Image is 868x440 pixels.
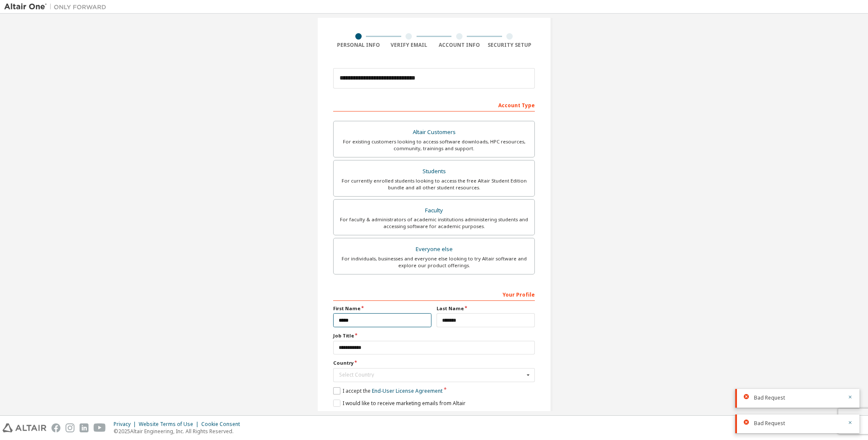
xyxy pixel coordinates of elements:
div: Everyone else [339,243,529,255]
div: Security Setup [485,42,535,49]
div: Altair Customers [339,126,529,138]
label: Last Name [437,305,535,312]
div: Account Info [434,42,485,49]
img: Altair One [4,3,111,11]
div: For currently enrolled students looking to access the free Altair Student Edition bundle and all ... [339,177,529,191]
span: Bad Request [754,420,785,427]
img: linkedin.svg [80,423,89,432]
img: altair_logo.svg [3,423,46,432]
div: Verify Email [384,42,434,49]
img: instagram.svg [66,423,74,432]
img: youtube.svg [94,423,106,432]
div: Students [339,166,529,177]
div: Personal Info [333,42,384,49]
label: Job Title [333,332,535,339]
label: I accept the [333,387,443,394]
div: Cookie Consent [201,421,245,428]
div: Faculty [339,205,529,217]
label: I would like to receive marketing emails from Altair [333,400,465,407]
div: Website Terms of Use [139,421,201,428]
div: For individuals, businesses and everyone else looking to try Altair software and explore our prod... [339,255,529,269]
div: Account Type [333,98,535,111]
div: Your Profile [333,287,535,301]
div: Select Country [339,372,524,377]
span: Bad Request [754,394,785,401]
label: First Name [333,305,431,312]
div: For existing customers looking to access software downloads, HPC resources, community, trainings ... [339,138,529,152]
p: © 2025 Altair Engineering, Inc. All Rights Reserved. [114,428,245,435]
div: Privacy [114,421,139,428]
a: End-User License Agreement [372,387,443,394]
img: facebook.svg [51,423,60,432]
label: Country [333,360,535,366]
div: For faculty & administrators of academic institutions administering students and accessing softwa... [339,216,529,230]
